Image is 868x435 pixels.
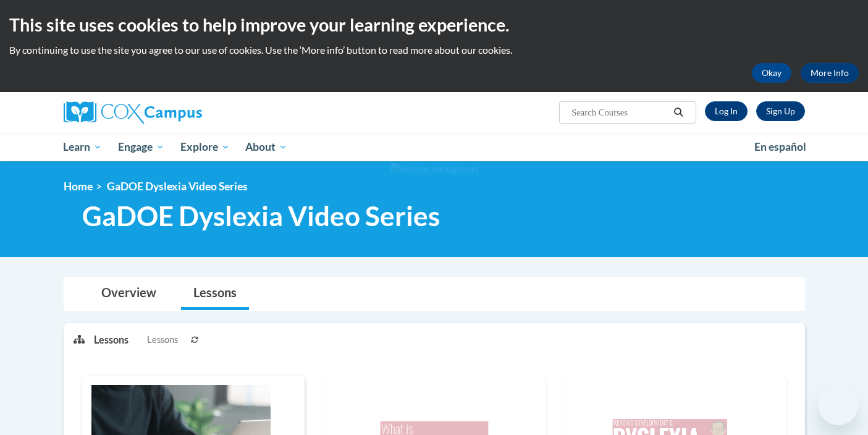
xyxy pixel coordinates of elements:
a: Cox Campus [64,101,298,124]
i:  [673,108,684,117]
a: Log In [705,101,748,121]
button: Okay [752,63,791,83]
p: Lessons [94,333,129,347]
a: About [237,133,295,161]
h2: This site uses cookies to help improve your learning experience. [9,12,859,37]
span: Engage [118,140,164,154]
a: Overview [89,277,169,310]
iframe: Button to launch messaging window [819,386,858,425]
a: Engage [110,133,172,161]
span: Lessons [147,333,178,347]
span: GaDOE Dyslexia Video Series [107,180,248,193]
a: Lessons [181,277,249,310]
span: Explore [180,140,230,154]
a: Home [64,180,93,193]
a: More Info [801,63,859,83]
img: Cox Campus [64,101,202,124]
a: En español [746,134,814,160]
button: Search [669,105,688,120]
span: GaDOE Dyslexia Video Series [82,200,440,232]
span: About [245,140,287,154]
input: Search Courses [570,105,669,120]
span: En español [754,140,806,153]
a: Explore [172,133,238,161]
p: By continuing to use the site you agree to our use of cookies. Use the ‘More info’ button to read... [9,43,859,57]
img: Section background [390,163,478,176]
a: Learn [56,133,111,161]
span: Learn [63,140,102,154]
a: Register [756,101,805,121]
div: Main menu [45,133,824,161]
